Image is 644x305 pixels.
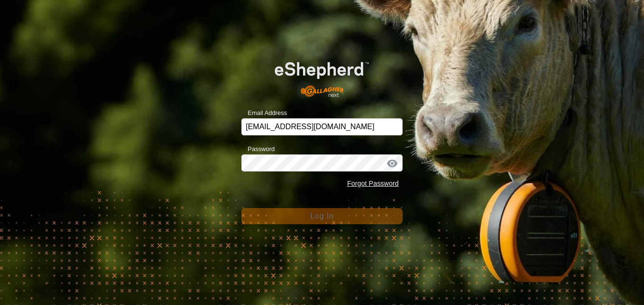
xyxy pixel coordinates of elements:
[241,144,275,154] label: Password
[347,180,399,187] a: Forgot Password
[241,208,403,224] button: Log In
[258,48,386,104] img: E-shepherd Logo
[241,108,287,118] label: Email Address
[310,212,333,220] span: Log In
[241,118,403,135] input: Email Address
